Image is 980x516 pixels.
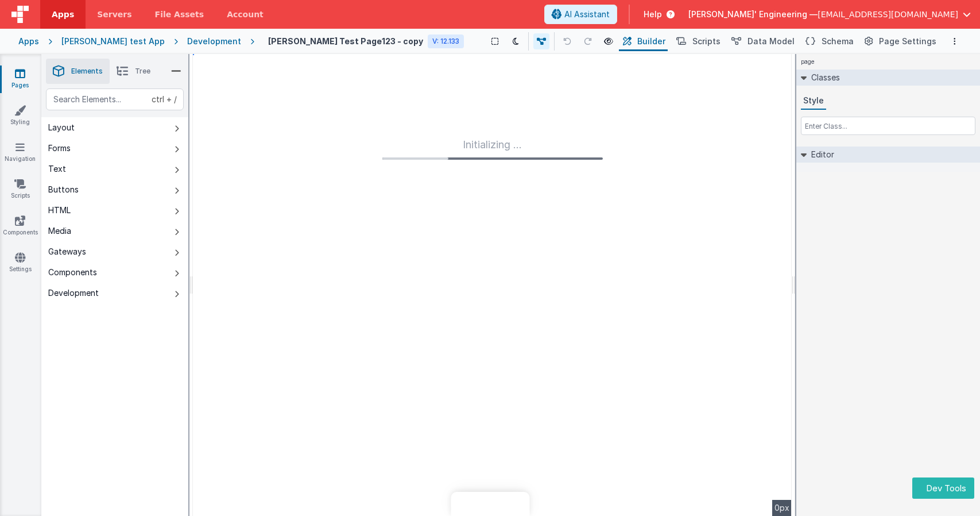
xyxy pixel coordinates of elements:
div: Media [48,225,71,237]
input: Search Elements... [46,88,184,110]
div: [PERSON_NAME] test App [61,36,165,47]
div: HTML [48,205,71,216]
button: Style [801,93,826,110]
iframe: Marker.io feedback button [451,492,529,516]
span: Tree [135,67,150,76]
span: Page Settings [879,36,936,47]
span: AI Assistant [564,9,610,20]
button: Layout [41,117,188,138]
button: HTML [41,200,188,221]
span: + / [152,88,177,110]
span: Scripts [692,36,721,47]
h4: [PERSON_NAME] Test Page123 - copy [268,37,423,45]
div: --> [193,54,792,516]
h2: Editor [807,147,834,163]
div: Development [48,287,99,299]
span: [EMAIL_ADDRESS][DOMAIN_NAME] [818,9,958,20]
button: Page Settings [861,32,939,51]
div: Components [48,267,97,278]
div: ctrl [152,94,164,105]
button: Builder [619,32,668,51]
div: Text [48,163,66,175]
button: Components [41,262,188,283]
button: Data Model [727,32,797,51]
div: 0px [772,500,792,516]
div: Apps [18,36,39,47]
button: Text [41,159,188,179]
button: AI Assistant [544,5,617,24]
div: Forms [48,143,71,154]
button: [PERSON_NAME]' Engineering — [EMAIL_ADDRESS][DOMAIN_NAME] [688,9,971,20]
button: Options [948,34,962,48]
div: V: 12.133 [428,34,464,48]
h2: Classes [807,70,840,86]
span: Apps [52,9,74,20]
span: Data Model [747,36,795,47]
button: Schema [801,32,856,51]
button: Media [41,221,188,241]
button: Dev Tools [912,478,974,499]
div: Gateways [48,246,86,257]
span: File Assets [155,9,204,20]
span: Servers [97,9,131,20]
button: Scripts [672,32,723,51]
div: Development [187,36,241,47]
h4: page [796,54,819,70]
span: [PERSON_NAME]' Engineering — [688,9,818,20]
span: Schema [822,36,854,47]
div: Initializing ... [382,137,603,160]
input: Enter Class... [801,117,975,135]
button: Forms [41,138,188,159]
div: Buttons [48,184,79,195]
button: Buttons [41,179,188,200]
div: Layout [48,122,75,133]
button: Development [41,283,188,303]
span: Help [644,9,662,20]
span: Builder [637,36,665,47]
span: Elements [71,67,103,76]
button: Gateways [41,241,188,262]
